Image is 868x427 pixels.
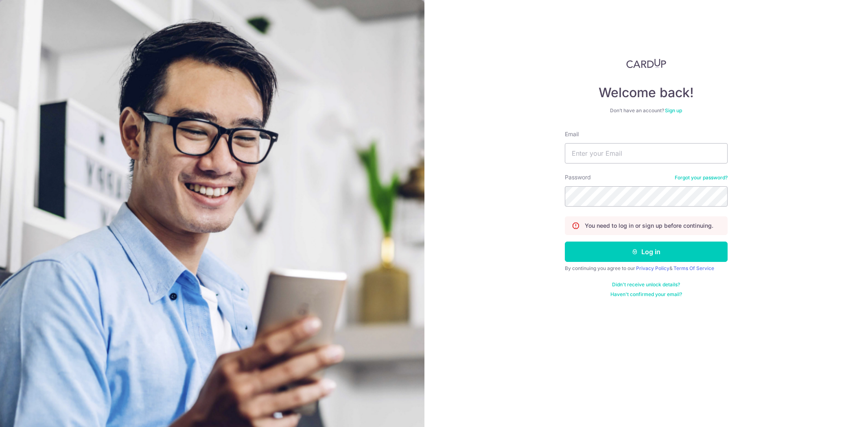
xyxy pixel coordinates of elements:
a: Privacy Policy [636,265,669,271]
a: Didn't receive unlock details? [612,281,680,288]
a: Haven't confirmed your email? [610,291,682,298]
p: You need to log in or sign up before continuing. [585,222,713,230]
div: Don’t have an account? [565,107,728,114]
input: Enter your Email [565,143,728,163]
label: Email [565,130,579,138]
label: Password [565,173,591,181]
h4: Welcome back! [565,85,728,101]
div: By continuing you agree to our & [565,265,728,272]
button: Log in [565,242,728,262]
a: Terms Of Service [673,265,714,271]
a: Forgot your password? [675,174,728,181]
a: Sign up [665,107,682,113]
img: CardUp Logo [626,59,666,68]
